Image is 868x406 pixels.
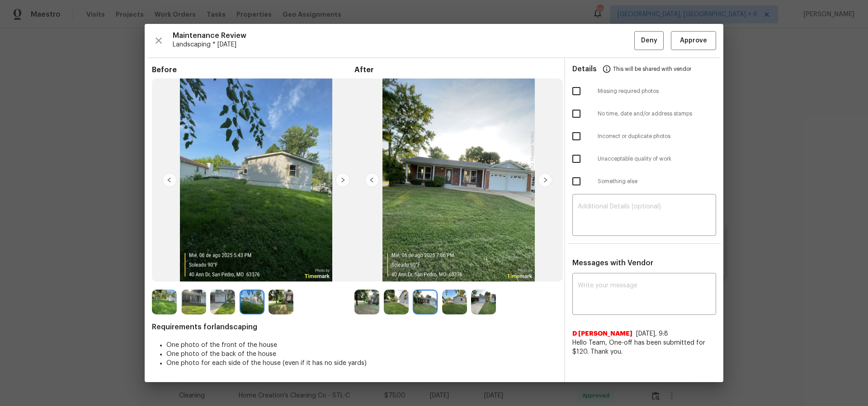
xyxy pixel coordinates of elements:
[572,338,716,356] span: Hello Team, One-off has been submitted for $120. Thank you.
[162,173,177,187] img: left-chevron-button-url
[565,170,723,193] div: Something else
[166,350,557,359] li: One photo of the back of the house
[598,178,716,185] span: Something else
[598,133,716,140] span: Incorrect or duplicate photos
[572,58,597,80] span: Details
[173,31,634,40] span: Maintenance Review
[166,341,557,350] li: One photo of the front of the house
[572,259,653,267] span: Messages with Vendor
[565,148,723,170] div: Unacceptable quality of work
[565,102,723,125] div: No time, date and/or address stamps
[173,40,634,49] span: Landscaping * [DATE]
[538,173,552,187] img: right-chevron-button-url
[598,155,716,163] span: Unacceptable quality of work
[365,173,379,187] img: left-chevron-button-url
[671,31,716,51] button: Approve
[598,88,716,95] span: Missing required photos
[636,331,668,337] span: [DATE], 9:8
[572,329,632,338] span: D [PERSON_NAME]
[634,31,664,51] button: Deny
[152,65,354,74] span: Before
[166,359,557,368] li: One photo for each side of the house (even if it has no side yards)
[565,125,723,148] div: Incorrect or duplicate photos
[152,323,557,332] span: Requirements for landscaping
[641,35,657,46] span: Deny
[613,58,691,80] span: This will be shared with vendor
[354,65,557,74] span: After
[335,173,350,187] img: right-chevron-button-url
[598,110,716,118] span: No time, date and/or address stamps
[680,35,707,46] span: Approve
[565,80,723,102] div: Missing required photos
